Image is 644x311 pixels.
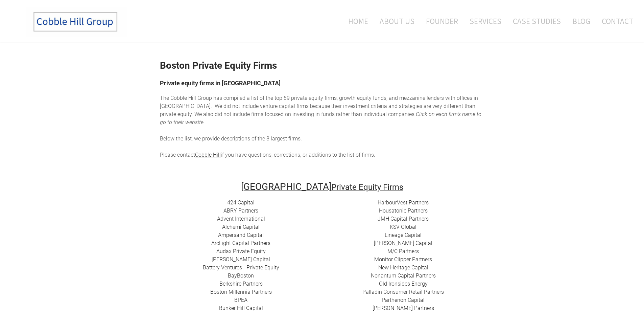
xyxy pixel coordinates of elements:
a: Berkshire Partners [219,281,263,287]
a: Cobble Hill [195,152,221,158]
strong: Boston Private Equity Firms [160,60,277,71]
a: Nonantum Capital Partners [371,272,436,279]
a: Battery Ventures - Private Equity [203,264,279,271]
a: Advent International [217,216,265,222]
a: Alchemi Capital [222,224,260,230]
a: Founder [421,7,463,35]
a: ​Ampersand Capital [218,232,264,238]
a: Housatonic Partners [379,207,428,214]
a: Contact [597,7,633,35]
a: [PERSON_NAME] Capital [212,256,270,263]
a: [PERSON_NAME] Capital [374,240,432,246]
a: ​Monitor Clipper Partners [374,256,432,263]
font: [GEOGRAPHIC_DATA] [241,181,331,192]
a: New Heritage Capital [378,264,428,271]
a: ​M/C Partners [387,248,419,254]
span: The Cobble Hill Group has compiled a list of t [160,95,267,101]
a: ​ABRY Partners [223,207,258,214]
a: BayBoston [228,272,254,279]
a: Home [338,7,373,35]
em: Click on each firm's name to go to their website. [160,111,481,126]
a: About Us [375,7,420,35]
a: HarbourVest Partners [378,199,429,206]
img: The Cobble Hill Group LLC [26,7,127,37]
a: BPEA [234,297,247,303]
a: 424 Capital [227,199,255,206]
font: Private Equity Firms [331,182,403,192]
a: Boston Millennia Partners [210,289,272,295]
a: Services [464,7,506,35]
a: Lineage Capital [385,232,422,238]
font: Private equity firms in [GEOGRAPHIC_DATA] [160,80,281,87]
span: Please contact if you have questions, corrections, or additions to the list of firms. [160,152,375,158]
a: Blog [567,7,595,35]
div: he top 69 private equity firms, growth equity funds, and mezzanine lenders with offices in [GEOGR... [160,94,484,159]
a: ​Old Ironsides Energy [379,281,428,287]
a: ​JMH Capital Partners [378,216,429,222]
a: Palladin Consumer Retail Partners [362,289,444,295]
a: Case Studies [508,7,566,35]
span: enture capital firms because their investment criteria and strategies are very different than pri... [160,103,475,117]
a: ​ArcLight Capital Partners [211,240,270,246]
a: Audax Private Equity [216,248,266,254]
a: ​KSV Global [390,224,416,230]
a: ​Parthenon Capital [382,297,425,303]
